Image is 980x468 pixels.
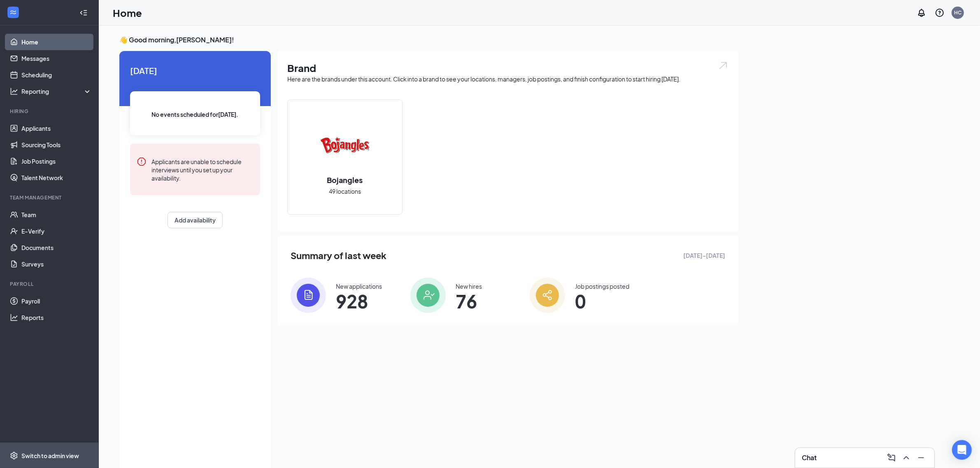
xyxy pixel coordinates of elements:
[21,256,92,272] a: Surveys
[916,453,926,463] svg: Minimize
[319,119,371,171] img: Bojangles
[935,8,945,18] svg: QuestionInfo
[336,294,382,308] span: 928
[291,278,326,313] img: icon
[575,282,629,290] div: Job postings posted
[151,157,254,182] div: Applicants are unable to schedule interviews until you set up your availability.
[21,239,92,256] a: Documents
[954,9,961,16] div: HC
[113,6,142,20] h1: Home
[10,108,90,115] div: Hiring
[21,50,92,67] a: Messages
[10,280,90,287] div: Payroll
[885,451,898,464] button: ComposeMessage
[10,194,90,201] div: Team Management
[21,223,92,239] a: E-Verify
[575,294,629,308] span: 0
[9,8,17,16] svg: WorkstreamLogo
[21,309,92,326] a: Reports
[718,61,729,70] img: open.6027fd2a22e1237b5b06.svg
[79,9,88,17] svg: Collapse
[683,251,725,260] span: [DATE] - [DATE]
[917,8,926,18] svg: Notifications
[21,452,79,460] div: Switch to admin view
[319,175,371,185] h2: Bojangles
[21,120,92,137] a: Applicants
[287,61,729,75] h1: Brand
[901,453,911,463] svg: ChevronUp
[952,440,972,460] div: Open Intercom Messenger
[456,294,482,308] span: 76
[887,453,896,463] svg: ComposeMessage
[329,187,361,196] span: 49 locations
[21,34,92,50] a: Home
[802,453,817,462] h3: Chat
[130,64,260,77] span: [DATE]
[21,293,92,309] a: Payroll
[287,75,729,83] div: Here are the brands under this account. Click into a brand to see your locations, managers, job p...
[410,278,446,313] img: icon
[119,35,738,44] h3: 👋 Good morning, [PERSON_NAME] !
[21,87,92,95] div: Reporting
[21,67,92,83] a: Scheduling
[336,282,382,290] div: New applications
[21,137,92,153] a: Sourcing Tools
[10,452,18,460] svg: Settings
[900,451,913,464] button: ChevronUp
[137,157,147,167] svg: Error
[10,87,18,95] svg: Analysis
[168,212,223,228] button: Add availability
[21,206,92,223] a: Team
[530,278,565,313] img: icon
[456,282,482,290] div: New hires
[21,153,92,169] a: Job Postings
[915,451,928,464] button: Minimize
[21,169,92,186] a: Talent Network
[291,248,386,263] span: Summary of last week
[152,110,239,119] span: No events scheduled for [DATE] .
